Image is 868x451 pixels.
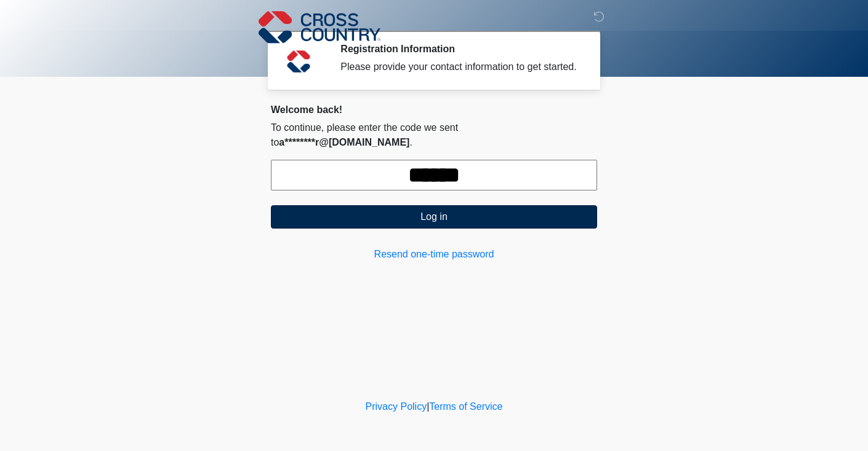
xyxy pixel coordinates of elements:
p: To continue, please enter the code we sent to . [271,120,597,150]
button: Log in [271,205,597,229]
h2: Welcome back! [271,104,597,116]
a: Terms of Service [429,401,502,412]
img: Agent Avatar [280,43,317,80]
a: Privacy Policy [366,401,427,412]
a: | [427,401,429,412]
img: Cross Country Logo [259,9,380,45]
div: Please provide your contact information to get started. [340,60,579,74]
a: Resend one-time password [271,247,597,262]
